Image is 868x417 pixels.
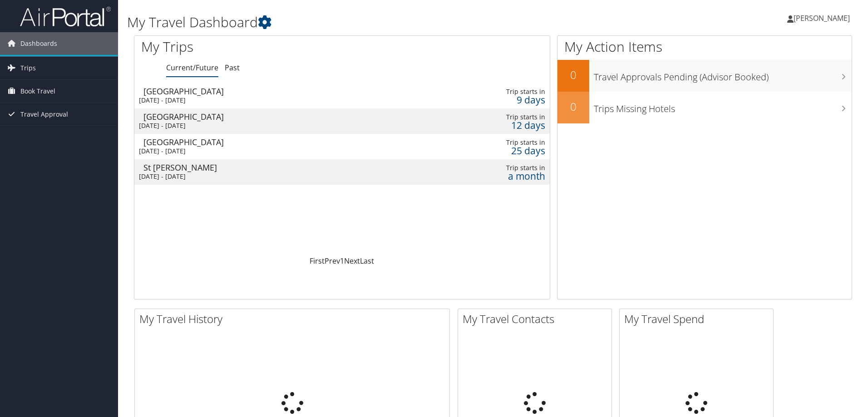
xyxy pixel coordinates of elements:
a: Past [225,63,240,73]
a: Next [344,256,360,266]
div: a month [450,172,545,180]
a: Prev [325,256,340,266]
h1: My Trips [141,37,370,56]
h2: My Travel Spend [624,311,773,327]
span: Dashboards [20,32,57,55]
span: [PERSON_NAME] [794,13,850,23]
div: 9 days [450,96,545,104]
div: 12 days [450,121,545,129]
span: Book Travel [20,80,55,103]
h3: Travel Approvals Pending (Advisor Booked) [594,66,852,83]
h2: My Travel Contacts [463,311,612,327]
div: [GEOGRAPHIC_DATA] [143,138,396,146]
div: Trip starts in [450,138,545,147]
div: [DATE] - [DATE] [139,147,391,155]
a: Current/Future [166,63,218,73]
a: 1 [340,256,344,266]
a: 0Travel Approvals Pending (Advisor Booked) [557,60,852,92]
div: Trip starts in [450,113,545,121]
span: Trips [20,57,36,79]
div: [DATE] - [DATE] [139,96,391,104]
h1: My Travel Dashboard [127,13,615,32]
h3: Trips Missing Hotels [594,98,852,115]
h1: My Action Items [557,37,852,56]
h2: 0 [557,99,589,114]
div: Trip starts in [450,164,545,172]
div: St [PERSON_NAME] [143,163,396,172]
a: 0Trips Missing Hotels [557,92,852,123]
h2: My Travel History [139,311,449,327]
img: airportal-logo.png [20,6,111,27]
a: Last [360,256,374,266]
div: [DATE] - [DATE] [139,172,391,181]
div: 25 days [450,147,545,155]
div: [GEOGRAPHIC_DATA] [143,87,396,95]
span: Travel Approval [20,103,68,126]
div: [GEOGRAPHIC_DATA] [143,113,396,121]
a: [PERSON_NAME] [787,5,859,32]
div: [DATE] - [DATE] [139,122,391,130]
a: First [310,256,325,266]
div: Trip starts in [450,88,545,96]
h2: 0 [557,67,589,83]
